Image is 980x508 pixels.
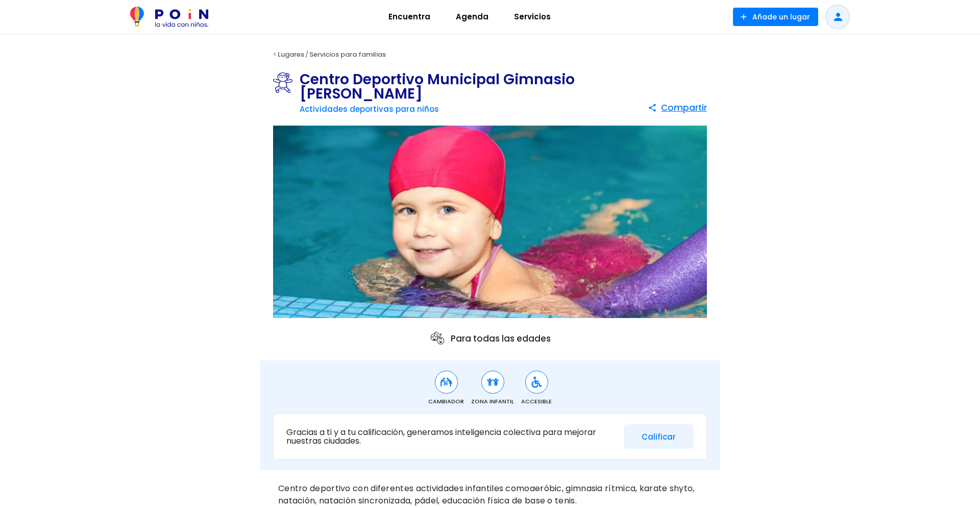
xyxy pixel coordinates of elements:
img: Zona Infantil [486,376,499,389]
p: Gracias a ti y a tu calificación, generamos inteligencia colectiva para mejorar nuestras ciudades. [286,428,616,446]
span: Zona Infantil [471,397,514,406]
img: Actividades deportivas para niños [273,72,300,93]
img: POiN [130,7,208,27]
span: Servicios [509,9,555,25]
img: ages icon [429,330,446,347]
img: Centro Deportivo Municipal Gimnasio Moscardó [273,126,707,319]
span: Encuentra [384,9,435,25]
img: Accesible [530,376,543,389]
a: Servicios [501,5,563,29]
button: Compartir [648,99,707,117]
a: Encuentra [376,5,443,29]
p: Para todas las edades [429,330,551,347]
p: Centro deportivo con diferentes actividades infantiles comoaeróbic, gimnasia rítmica, karate shyt... [278,482,702,507]
span: Cambiador [428,397,464,406]
button: Calificar [624,424,694,449]
img: Cambiador [440,376,453,389]
a: Lugares [278,50,304,59]
a: Agenda [443,5,501,29]
span: Accesible [521,397,552,406]
h1: Centro Deportivo Municipal Gimnasio [PERSON_NAME] [300,72,648,101]
a: Actividades deportivas para niños [300,104,439,114]
span: Agenda [451,9,493,25]
div: < / [260,47,720,62]
button: Añade un lugar [733,8,818,26]
a: Servicios para familias [309,50,386,59]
